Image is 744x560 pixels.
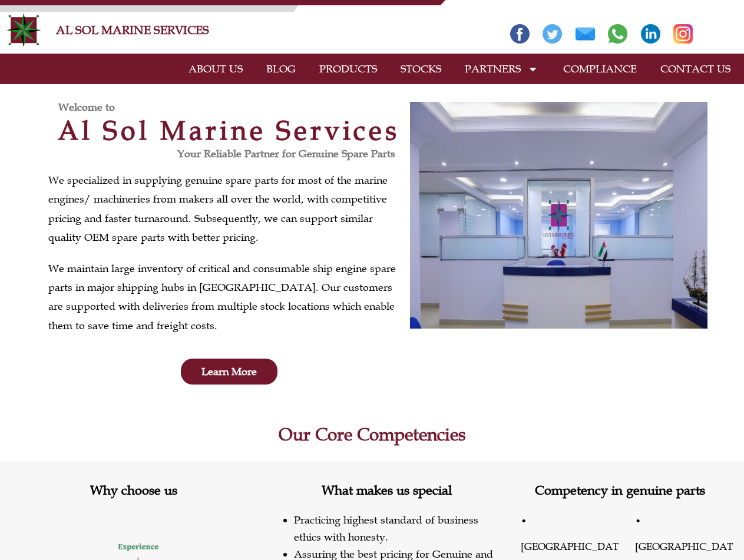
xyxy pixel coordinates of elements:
h2: Al Sol Marine Services [48,117,410,144]
h2: Our Core Competencies [43,426,701,443]
h2: What makes us special [267,484,505,497]
a: BLOG [254,55,307,82]
a: Learn More [181,359,277,385]
li: Practicing highest standard of business ethics with honesty. [294,512,505,546]
a: STOCKS [389,55,453,82]
p: We maintain large inventory of critical and consumable ship engine spare parts in major shipping ... [48,259,404,336]
a: PARTNERS [453,55,552,82]
a: ABOUT US [177,55,254,82]
h3: Your Reliable Partner for Genuine Spare Parts [48,148,395,159]
a: COMPLIANCE [551,55,649,82]
h3: Welcome to [58,102,410,112]
a: CONTACT US [649,55,742,82]
p: We specialized in supplying genuine spare parts for most of the marine engines/ machineries from ... [48,171,404,247]
span: Learn More [201,366,257,377]
a: PRODUCTS [307,55,389,82]
img: Alsolmarine-logo [6,12,41,48]
a: AL SOL MARINE SERVICES [56,23,209,37]
h2: Competency in genuine parts [506,484,735,497]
